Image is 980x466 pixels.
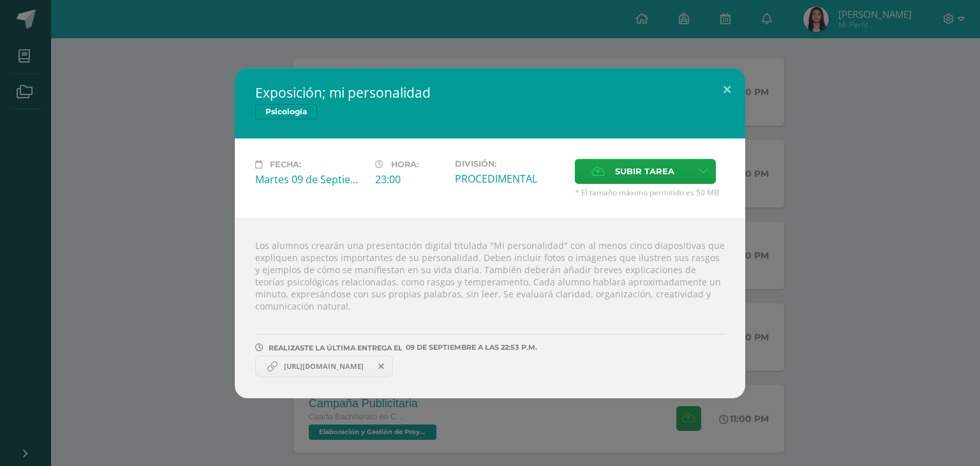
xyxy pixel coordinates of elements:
button: Close (Esc) [709,68,745,112]
span: Subir tarea [615,160,674,183]
span: Psicología [255,104,317,119]
span: Fecha: [270,160,301,169]
div: Los alumnos crearán una presentación digital titulada "Mi personalidad" con al menos cinco diapos... [235,218,745,398]
span: Hora: [391,160,419,169]
span: 09 DE septiembre A LAS 22:53 P.M. [403,347,537,348]
span: Remover entrega [371,359,392,373]
span: * El tamaño máximo permitido es 50 MB [575,187,725,198]
div: Martes 09 de Septiembre [255,172,365,186]
label: División: [455,159,565,169]
h2: Exposición; mi personalidad [255,84,725,101]
span: REALIZASTE LA ÚLTIMA ENTREGA EL [269,343,403,352]
a: https://www.canva.com/design/DAGyh0TSXyY/okKcaesBARneZUSsTY5x9A/edit?utm_content=DAGyh0TSXyY&utm_... [255,356,393,377]
div: 23:00 [375,172,445,186]
div: PROCEDIMENTAL [455,172,565,186]
span: [URL][DOMAIN_NAME] [278,361,370,372]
